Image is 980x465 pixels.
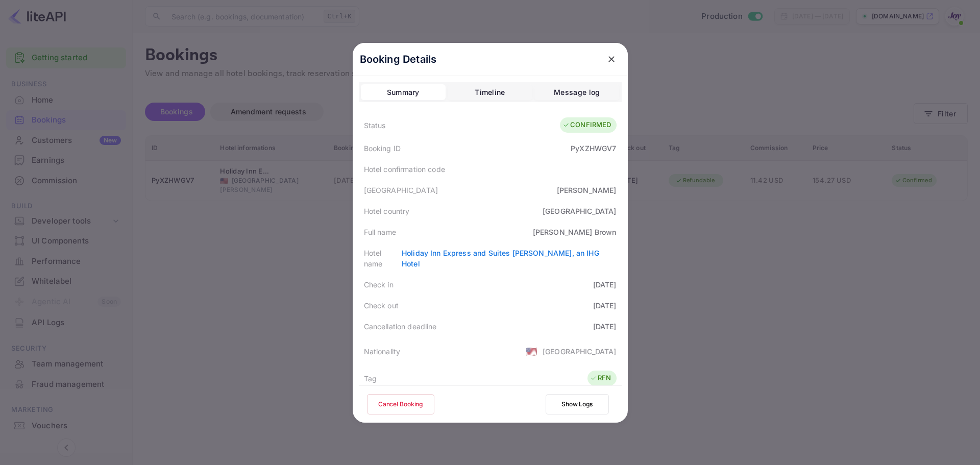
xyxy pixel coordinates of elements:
[364,279,394,290] div: Check in
[360,52,437,67] p: Booking Details
[364,373,377,384] div: Tag
[554,86,600,99] div: Message log
[364,185,438,195] div: [GEOGRAPHIC_DATA]
[387,86,420,99] div: Summary
[364,300,399,311] div: Check out
[546,394,609,414] button: Show Logs
[526,342,537,360] span: United States
[533,227,617,237] div: [PERSON_NAME] Brown
[364,227,396,237] div: Full name
[562,120,611,130] div: CONFIRMED
[364,346,401,357] div: Nationality
[593,321,617,332] div: [DATE]
[543,346,617,357] div: [GEOGRAPHIC_DATA]
[367,394,434,414] button: Cancel Booking
[590,373,611,383] div: RFN
[543,206,617,216] div: [GEOGRAPHIC_DATA]
[571,143,616,154] div: PyXZHWGV7
[602,50,621,68] button: close
[361,84,446,101] button: Summary
[402,249,599,268] a: Holiday Inn Express and Suites [PERSON_NAME], an IHG Hotel
[364,164,445,175] div: Hotel confirmation code
[448,84,532,101] button: Timeline
[364,206,410,216] div: Hotel country
[534,84,619,101] button: Message log
[593,279,617,290] div: [DATE]
[364,321,437,332] div: Cancellation deadline
[364,248,402,269] div: Hotel name
[557,185,617,195] div: [PERSON_NAME]
[364,143,401,154] div: Booking ID
[475,86,505,99] div: Timeline
[364,120,386,131] div: Status
[593,300,617,311] div: [DATE]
